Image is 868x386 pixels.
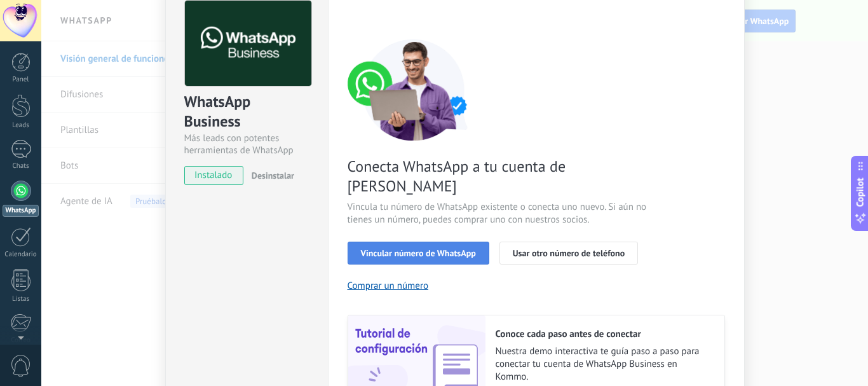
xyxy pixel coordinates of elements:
span: Vincula tu número de WhatsApp existente o conecta uno nuevo. Si aún no tienes un número, puedes c... [348,201,650,226]
span: Conecta WhatsApp a tu cuenta de [PERSON_NAME] [348,156,650,196]
span: Usar otro número de teléfono [513,249,625,258]
span: Nuestra demo interactiva te guía paso a paso para conectar tu cuenta de WhatsApp Business en Kommo. [496,345,712,383]
div: Chats [3,162,39,170]
button: Comprar un número [348,280,429,292]
div: Panel [3,76,39,84]
button: Desinstalar [247,166,294,185]
span: instalado [185,166,243,185]
span: Desinstalar [252,170,294,181]
button: Vincular número de WhatsApp [348,242,489,265]
img: logo_main.png [185,1,311,86]
h2: Conoce cada paso antes de conectar [496,328,712,340]
div: Calendario [3,251,39,259]
div: Más leads con potentes herramientas de WhatsApp [184,132,309,156]
div: Listas [3,295,39,303]
div: Leads [3,121,39,130]
span: Copilot [854,177,867,207]
button: Usar otro número de teléfono [499,242,638,265]
span: Vincular número de WhatsApp [361,249,476,258]
div: WhatsApp [3,205,39,217]
img: connect number [348,39,481,141]
div: WhatsApp Business [184,92,309,132]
